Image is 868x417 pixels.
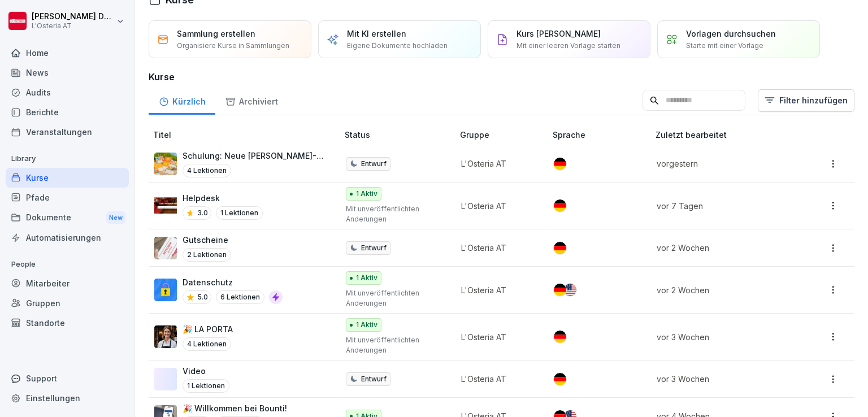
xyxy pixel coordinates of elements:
[347,28,406,40] p: Mit KI erstellen
[554,284,566,296] img: de.svg
[461,373,535,385] p: L'Osteria AT
[197,208,208,218] p: 3.0
[6,207,129,228] a: DokumenteNew
[183,248,231,262] p: 2 Lektionen
[461,331,535,343] p: L'Osteria AT
[183,365,229,377] p: Video
[554,242,566,254] img: de.svg
[149,70,854,84] h3: Kurse
[686,28,776,40] p: Vorlagen durchsuchen
[154,194,177,217] img: d3p7xnq4nf40a70q9pthc1z9.png
[6,293,129,313] a: Gruppen
[346,204,442,224] p: Mit unveröffentlichten Änderungen
[149,86,215,115] a: Kürzlich
[6,368,129,388] div: Support
[183,234,231,246] p: Gutscheine
[216,290,264,304] p: 6 Lektionen
[6,313,129,333] a: Standorte
[106,211,125,224] div: New
[356,189,377,199] p: 1 Aktiv
[554,331,566,343] img: de.svg
[460,129,548,141] p: Gruppe
[6,388,129,408] a: Einstellungen
[517,41,620,51] p: Mit einer leeren Vorlage starten
[6,63,129,82] a: News
[183,164,231,177] p: 4 Lektionen
[656,129,804,141] p: Zuletzt bearbeitet
[461,158,535,170] p: L'Osteria AT
[6,122,129,142] a: Veranstaltungen
[657,284,790,296] p: vor 2 Wochen
[554,199,566,212] img: de.svg
[6,150,129,168] p: Library
[657,242,790,254] p: vor 2 Wochen
[461,200,535,212] p: L'Osteria AT
[32,12,114,21] p: [PERSON_NAME] Damiani
[154,279,177,301] img: gp1n7epbxsf9lzaihqn479zn.png
[461,242,535,254] p: L'Osteria AT
[657,373,790,385] p: vor 3 Wochen
[553,129,650,141] p: Sprache
[177,41,289,51] p: Organisiere Kurse in Sammlungen
[657,331,790,343] p: vor 3 Wochen
[6,255,129,273] p: People
[6,102,129,122] a: Berichte
[346,335,442,355] p: Mit unveröffentlichten Änderungen
[6,168,129,188] a: Kurse
[183,323,233,335] p: 🎉 LA PORTA
[216,206,263,220] p: 1 Lektionen
[6,228,129,247] a: Automatisierungen
[657,158,790,170] p: vorgestern
[6,273,129,293] a: Mitarbeiter
[183,379,229,393] p: 1 Lektionen
[154,325,177,348] img: gildg6d9tgvhimvy0yxdwxtc.png
[154,153,177,175] img: w9ypthzlb1aks5381owlpmly.png
[758,89,854,112] button: Filter hinzufügen
[361,243,387,253] p: Entwurf
[346,288,442,309] p: Mit unveröffentlichten Änderungen
[356,273,377,283] p: 1 Aktiv
[215,86,288,115] a: Archiviert
[183,402,287,414] p: 🎉 Willkommen bei Bounti!
[517,28,601,40] p: Kurs [PERSON_NAME]
[6,82,129,102] a: Audits
[554,373,566,385] img: de.svg
[356,320,377,330] p: 1 Aktiv
[153,129,340,141] p: Titel
[657,200,790,212] p: vor 7 Tagen
[345,129,455,141] p: Status
[686,41,763,51] p: Starte mit einer Vorlage
[32,22,114,30] p: L'Osteria AT
[347,41,448,51] p: Eigene Dokumente hochladen
[183,276,283,288] p: Datenschutz
[6,43,129,63] a: Home
[361,159,387,169] p: Entwurf
[6,207,129,228] div: Dokumente
[183,150,327,162] p: Schulung: Neue [PERSON_NAME]-Monatskartenprodukte
[177,28,255,40] p: Sammlung erstellen
[154,237,177,259] img: jgyauoua1el2neehg16e7x7a.png
[183,192,263,204] p: Helpdesk
[6,188,129,207] a: Pfade
[197,292,208,302] p: 5.0
[461,284,535,296] p: L'Osteria AT
[564,284,576,296] img: us.svg
[361,374,387,384] p: Entwurf
[183,337,231,351] p: 4 Lektionen
[554,158,566,170] img: de.svg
